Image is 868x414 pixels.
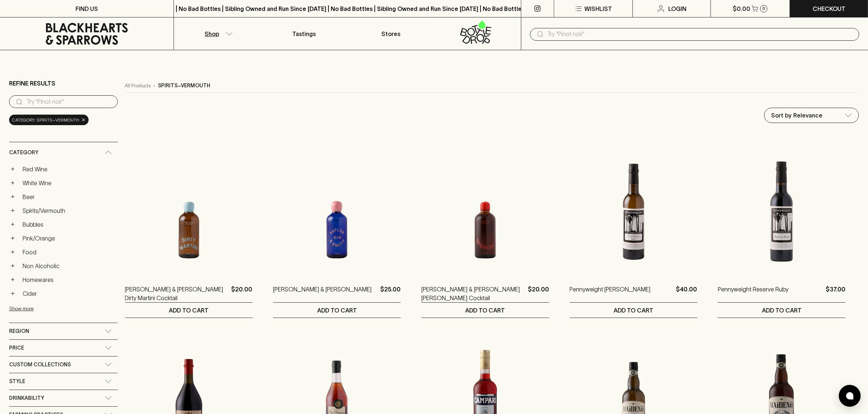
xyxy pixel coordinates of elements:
[9,142,118,163] div: Category
[9,235,16,242] button: +
[12,116,79,124] span: Category: spirits~vermouth
[9,262,16,270] button: +
[9,193,16,200] button: +
[614,306,653,315] p: ADD TO CART
[570,285,651,302] a: Pennyweight [PERSON_NAME]
[9,166,16,173] button: +
[9,79,55,88] p: Refine Results
[19,232,118,244] a: Pink/Orange
[421,285,525,302] a: [PERSON_NAME] & [PERSON_NAME] [PERSON_NAME] Cocktail
[9,343,24,353] span: Price
[9,360,71,369] span: Custom Collections
[668,4,686,13] p: Login
[19,177,118,189] a: White Wine
[19,246,118,258] a: Food
[125,303,253,318] button: ADD TO CART
[548,28,853,40] input: Try "Pinot noir"
[762,7,765,11] p: 0
[273,147,401,274] img: Taylor & Smith Gin
[584,4,612,13] p: Wishlist
[27,96,112,108] input: Try “Pinot noir”
[9,148,38,157] span: Category
[9,377,25,386] span: Style
[158,82,211,89] p: spirits~vermouth
[292,29,316,38] p: Tastings
[125,285,229,302] a: [PERSON_NAME] & [PERSON_NAME] Dirty Martini Cocktail
[19,163,118,175] a: Red Wine
[125,82,151,89] a: All Products
[762,306,802,315] p: ADD TO CART
[9,301,105,316] button: Show more
[9,248,16,256] button: +
[718,285,789,302] a: Pennyweight Reserve Ruby
[9,323,118,339] div: Region
[169,306,209,315] p: ADD TO CART
[9,394,44,403] span: Drinkability
[380,285,401,302] p: $25.00
[846,392,853,399] img: bubble-icon
[764,108,859,123] div: Sort by Relevance
[676,285,697,302] p: $40.00
[9,179,16,187] button: +
[154,82,155,89] p: ›
[718,303,845,318] button: ADD TO CART
[174,17,261,50] button: Shop
[733,4,750,13] p: $0.00
[19,260,118,272] a: Non Alcoholic
[19,191,118,203] a: Beer
[826,285,845,302] p: $37.00
[421,303,549,318] button: ADD TO CART
[317,306,357,315] p: ADD TO CART
[381,29,400,38] p: Stores
[570,147,697,274] img: Pennyweight Constance Fino
[570,303,697,318] button: ADD TO CART
[813,4,845,13] p: Checkout
[9,357,118,373] div: Custom Collections
[19,204,118,217] a: Spirits/Vermouth
[347,17,434,50] a: Stores
[9,340,118,356] div: Price
[81,116,86,124] span: ×
[9,373,118,390] div: Style
[19,274,118,286] a: Homewares
[9,290,16,297] button: +
[75,4,98,13] p: FIND US
[19,218,118,231] a: Bubbles
[205,29,219,38] p: Shop
[9,327,29,336] span: Region
[273,303,401,318] button: ADD TO CART
[421,147,549,274] img: Taylor & Smith Negroni Cocktail
[125,147,253,274] img: Taylor & Smith Dirty Martini Cocktail
[273,285,371,302] a: [PERSON_NAME] & [PERSON_NAME]
[465,306,505,315] p: ADD TO CART
[231,285,253,302] p: $20.00
[9,276,16,283] button: +
[528,285,549,302] p: $20.00
[9,221,16,228] button: +
[718,147,845,274] img: Pennyweight Reserve Ruby
[9,390,118,406] div: Drinkability
[261,17,347,50] a: Tastings
[19,287,118,300] a: Cider
[771,111,822,120] p: Sort by Relevance
[9,207,16,214] button: +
